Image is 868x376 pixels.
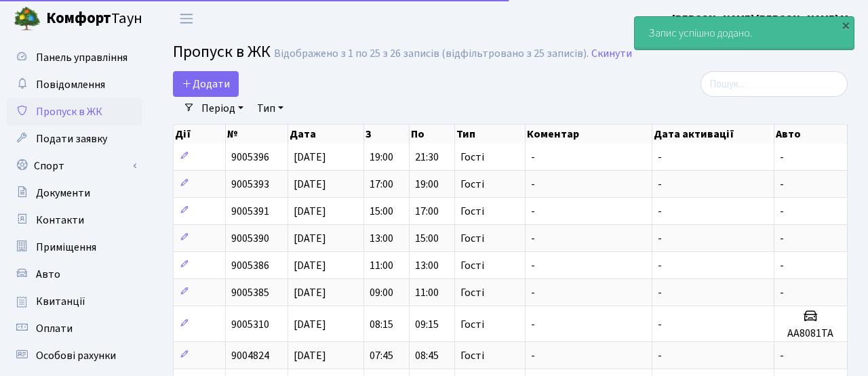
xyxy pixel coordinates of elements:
span: Гості [460,179,484,190]
th: № [226,125,288,144]
span: 13:00 [415,258,439,273]
span: Гості [460,319,484,330]
span: Приміщення [36,240,96,255]
span: Пропуск в ЖК [173,40,271,64]
span: 9005391 [231,204,269,219]
span: 11:00 [415,285,439,300]
span: 07:45 [370,348,393,363]
span: 9005390 [231,231,269,246]
a: Документи [7,180,142,207]
span: - [780,150,784,165]
span: 21:30 [415,150,439,165]
span: - [658,258,662,273]
span: - [531,204,535,219]
span: 09:15 [415,317,439,332]
span: - [658,231,662,246]
span: - [658,317,662,332]
span: [DATE] [294,285,326,300]
span: - [658,204,662,219]
span: - [780,258,784,273]
span: [DATE] [294,204,326,219]
span: 13:00 [370,231,393,246]
th: Дії [174,125,226,144]
a: [PERSON_NAME] [PERSON_NAME] М. [672,11,852,27]
span: 9005386 [231,258,269,273]
a: Повідомлення [7,71,142,98]
span: - [658,177,662,192]
span: - [658,348,662,363]
div: Відображено з 1 по 25 з 26 записів (відфільтровано з 25 записів). [274,47,589,60]
span: Квитанції [36,294,85,309]
span: 15:00 [415,231,439,246]
a: Тип [252,97,289,120]
span: Документи [36,186,90,201]
span: Оплати [36,321,73,336]
a: Пропуск в ЖК [7,98,142,125]
span: 17:00 [370,177,393,192]
span: - [531,150,535,165]
div: Запис успішно додано. [635,17,854,49]
th: З [364,125,410,144]
th: Дата активації [652,125,774,144]
a: Скинути [591,47,632,60]
span: 15:00 [370,204,393,219]
span: 9005310 [231,317,269,332]
span: 9005396 [231,150,269,165]
span: [DATE] [294,258,326,273]
span: - [531,177,535,192]
a: Панель управління [7,44,142,71]
span: Подати заявку [36,131,107,146]
span: 11:00 [370,258,393,273]
span: 19:00 [370,150,393,165]
a: Оплати [7,315,142,342]
span: 17:00 [415,204,439,219]
a: Особові рахунки [7,342,142,369]
b: Комфорт [46,7,111,29]
h5: АА8081ТА [780,327,842,340]
span: - [658,150,662,165]
span: [DATE] [294,317,326,332]
span: Панель управління [36,50,127,65]
a: Авто [7,261,142,288]
span: Пропуск в ЖК [36,104,102,119]
span: - [658,285,662,300]
span: - [531,317,535,332]
span: [DATE] [294,348,326,363]
span: [DATE] [294,231,326,246]
span: 08:45 [415,348,439,363]
span: Гості [460,350,484,361]
span: Гості [460,152,484,163]
span: - [531,258,535,273]
span: - [531,285,535,300]
th: Авто [774,125,848,144]
span: Додати [182,77,230,91]
span: Гості [460,233,484,244]
span: 9005385 [231,285,269,300]
th: По [410,125,455,144]
span: - [780,177,784,192]
span: 09:00 [370,285,393,300]
span: - [780,231,784,246]
img: logo.png [14,5,41,33]
input: Пошук... [701,71,848,97]
a: Контакти [7,207,142,234]
th: Дата [288,125,364,144]
th: Коментар [526,125,653,144]
span: - [780,348,784,363]
span: 9004824 [231,348,269,363]
span: Гості [460,287,484,298]
span: 9005393 [231,177,269,192]
span: - [780,204,784,219]
a: Квитанції [7,288,142,315]
b: [PERSON_NAME] [PERSON_NAME] М. [672,12,852,26]
span: - [531,231,535,246]
span: [DATE] [294,150,326,165]
span: Гості [460,260,484,271]
div: × [839,18,852,32]
a: Період [196,97,249,120]
span: Контакти [36,213,84,228]
span: - [780,285,784,300]
a: Додати [173,71,239,97]
span: 19:00 [415,177,439,192]
span: Авто [36,267,60,282]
